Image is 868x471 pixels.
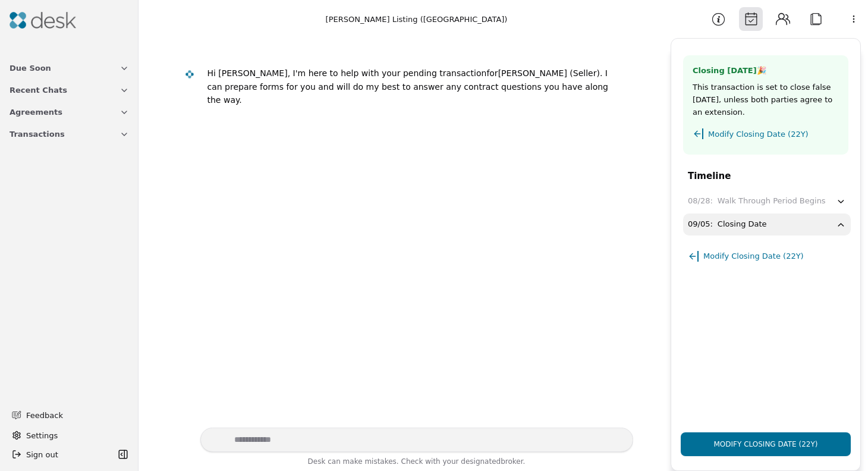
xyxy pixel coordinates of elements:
[26,429,58,442] span: Settings
[26,448,58,461] span: Sign out
[2,79,136,101] button: Recent Chats
[326,13,508,26] div: [PERSON_NAME] Listing ([GEOGRAPHIC_DATA])
[693,81,839,118] p: This transaction is set to close false [DATE], unless both parties agree to an extension.
[26,409,122,422] span: Feedback
[184,70,194,80] img: Desk
[10,12,76,29] img: Desk
[2,57,136,79] button: Due Soon
[683,190,851,212] button: 08/28:Walk Through Period Begins
[688,240,804,267] button: Modify Closing Date (22Y)
[207,67,624,107] div: [PERSON_NAME] (Seller)
[200,456,633,471] div: Desk can make mistakes. Check with your broker.
[2,101,136,123] button: Agreements
[5,404,129,426] button: Feedback
[207,68,608,105] div: . I can prepare forms for you and will do my best to answer any contract questions you have along...
[718,195,826,208] div: Walk Through Period Begins
[708,128,809,140] span: Modify Closing Date (22Y)
[681,432,851,456] button: Modify Closing Date (22Y)
[7,445,115,464] button: Sign out
[718,218,767,231] div: Closing Date
[10,62,51,74] span: Due Soon
[207,68,487,78] div: Hi [PERSON_NAME], I'm here to help with your pending transaction
[10,128,65,140] span: Transactions
[671,169,860,183] div: Timeline
[486,68,498,78] div: for
[688,218,713,231] div: 09/05 :
[703,250,804,262] span: Modify Closing Date (22Y)
[688,195,713,208] div: 08/28 :
[693,118,839,145] button: Modify Closing Date (22Y)
[683,213,851,235] button: 09/05:Closing Date
[461,457,501,466] span: designated
[693,65,839,81] h3: Closing [DATE] 🎉
[2,123,136,145] button: Transactions
[10,84,67,96] span: Recent Chats
[7,426,131,445] button: Settings
[10,106,62,118] span: Agreements
[200,428,633,452] textarea: Write your prompt here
